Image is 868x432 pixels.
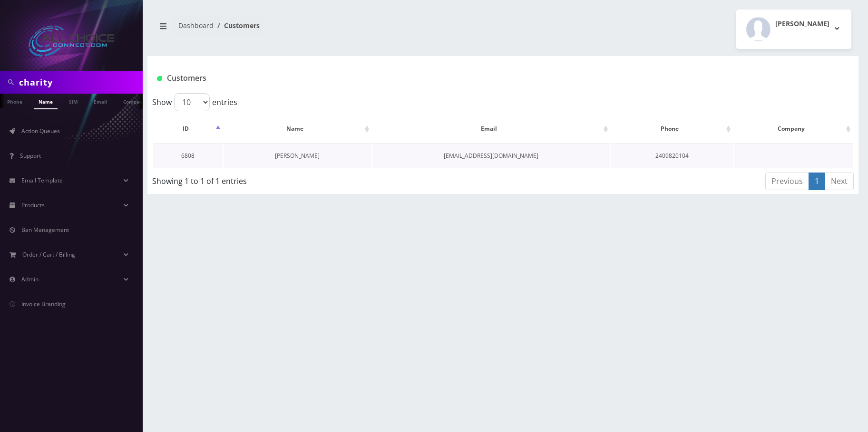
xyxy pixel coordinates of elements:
h2: [PERSON_NAME] [775,20,829,28]
div: Showing 1 to 1 of 1 entries [152,172,438,187]
th: Company: activate to sort column ascending [734,115,853,143]
li: Customers [214,20,260,30]
span: Support [20,152,41,160]
a: SIM [64,94,82,108]
td: 2409820104 [611,144,733,168]
th: Email: activate to sort column ascending [372,115,610,143]
a: Phone [2,94,27,108]
span: Invoice Branding [21,300,66,308]
nav: breadcrumb [155,16,496,43]
span: Email Template [21,176,63,184]
img: All Choice Connect [29,26,114,57]
a: Dashboard [178,21,214,30]
td: 6808 [153,144,223,168]
a: [PERSON_NAME] [275,152,320,160]
th: Name: activate to sort column ascending [224,115,371,143]
span: Admin [21,275,39,283]
h1: Customers [157,74,731,83]
a: Previous [765,173,809,190]
a: Next [825,173,854,190]
span: Products [21,201,45,209]
input: Search in Company [19,73,140,91]
a: Name [34,94,58,109]
label: Show entries [152,93,237,111]
th: ID: activate to sort column descending [153,115,223,143]
button: [PERSON_NAME] [736,10,851,49]
th: Phone: activate to sort column ascending [611,115,733,143]
span: Ban Management [21,226,69,234]
td: [EMAIL_ADDRESS][DOMAIN_NAME] [372,144,610,168]
a: 1 [809,173,825,190]
select: Showentries [174,93,210,111]
span: Action Queues [21,127,60,135]
span: Order / Cart / Billing [22,250,75,259]
a: Email [89,94,112,108]
a: Company [118,94,150,108]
